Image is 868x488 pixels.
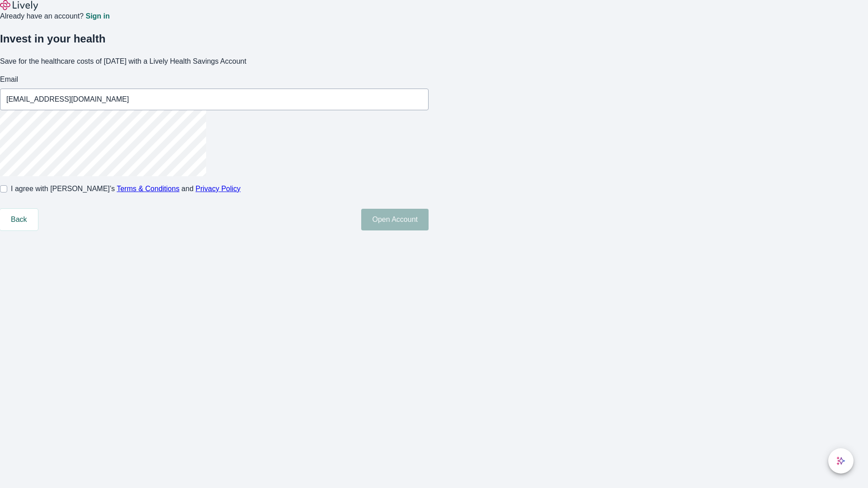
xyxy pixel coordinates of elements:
[117,185,179,192] a: Terms & Conditions
[85,13,109,20] a: Sign in
[836,456,845,465] svg: Lively AI Assistant
[196,185,241,192] a: Privacy Policy
[828,448,854,474] button: chat
[11,183,241,194] span: I agree with [PERSON_NAME]’s and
